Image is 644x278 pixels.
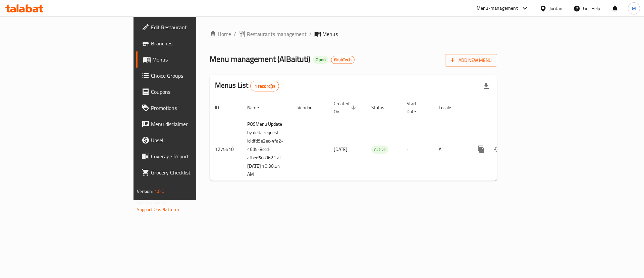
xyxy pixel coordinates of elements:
a: Restaurants management [239,30,307,38]
div: Jordan [549,5,562,12]
h2: Menus List [215,80,279,91]
a: Grocery Checklist [136,164,241,181]
div: Active [371,146,388,154]
span: Active [371,146,388,153]
span: Grocery Checklist [151,168,236,176]
span: Version: [137,187,153,196]
a: Support.OpsPlatform [137,205,179,214]
span: Edit Restaurant [151,23,236,31]
span: Branches [151,39,236,47]
button: more [473,141,489,157]
button: Add New Menu [445,54,497,67]
table: enhanced table [210,97,543,181]
li: / [309,30,312,38]
a: Menu disclaimer [136,116,241,132]
span: Open [313,57,328,63]
span: Status [371,104,393,112]
span: Choice Groups [151,72,236,80]
td: All [433,118,468,181]
div: Open [313,56,328,64]
span: Menus [322,30,338,38]
button: Change Status [489,141,505,157]
span: Coverage Report [151,152,236,160]
span: M [632,5,636,12]
td: - [401,118,433,181]
span: GrubTech [331,57,354,63]
span: 1.0.0 [154,187,165,196]
a: Promotions [136,100,241,116]
span: Vendor [298,104,320,112]
span: Coupons [151,88,236,96]
a: Menus [136,51,241,68]
span: Restaurants management [247,30,307,38]
span: Name [247,104,268,112]
span: Menus [152,55,236,64]
a: Coupons [136,84,241,100]
th: Actions [468,97,543,118]
a: Coverage Report [136,148,241,164]
div: Menu-management [477,4,518,12]
a: Branches [136,35,241,51]
span: Get support on: [137,198,168,207]
span: [DATE] [334,145,347,154]
span: 1 record(s) [251,83,279,89]
span: Menu disclaimer [151,120,236,128]
div: Export file [478,78,494,94]
td: POSMenu Update by delta request Id:dfd5e2ec-4fa2-46d5-8ccd-afbee5dc8621 at [DATE] 10:30:54 AM [242,118,292,181]
span: Locale [439,104,460,112]
a: Edit Restaurant [136,19,241,35]
span: Upsell [151,136,236,144]
span: ID [215,104,228,112]
nav: breadcrumb [210,30,497,38]
span: Created On [334,100,358,116]
span: Promotions [151,104,236,112]
span: Start Date [407,100,425,116]
span: Add New Menu [450,56,492,65]
div: Total records count [250,81,279,91]
span: Menu management ( AlBaituti ) [210,51,310,67]
a: Upsell [136,132,241,148]
a: Choice Groups [136,68,241,84]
